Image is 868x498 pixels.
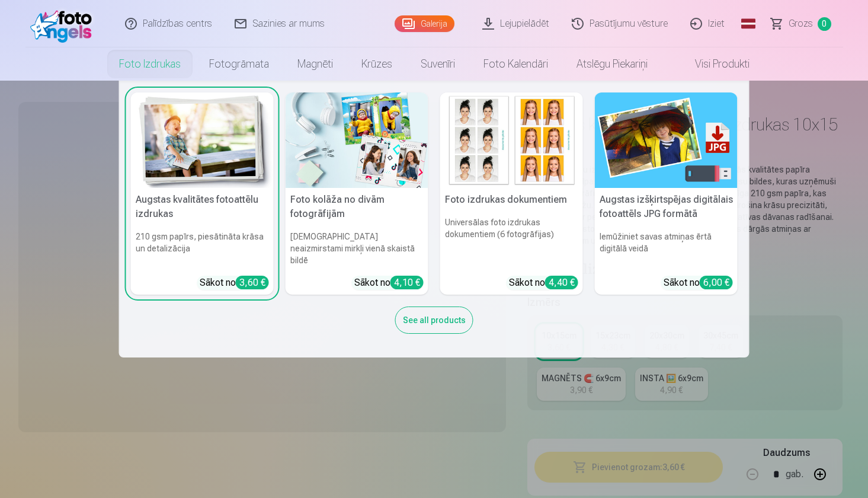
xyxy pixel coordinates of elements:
[390,276,424,289] div: 4,10 €
[545,276,578,289] div: 4,40 €
[131,92,274,295] a: Augstas kvalitātes fotoattēlu izdrukasAugstas kvalitātes fotoattēlu izdrukas210 gsm papīrs, piesā...
[286,188,428,226] h5: Foto kolāža no divām fotogrāfijām
[818,17,831,31] span: 0
[395,307,473,334] div: See all products
[700,276,733,289] div: 6,00 €
[105,47,195,81] a: Foto izdrukas
[354,276,424,290] div: Sākot no
[662,47,764,81] a: Visi produkti
[395,15,454,32] a: Galerija
[509,276,578,290] div: Sākot no
[562,47,662,81] a: Atslēgu piekariņi
[406,47,469,81] a: Suvenīri
[131,92,274,188] img: Augstas kvalitātes fotoattēlu izdrukas
[789,17,813,31] span: Grozs
[440,92,583,188] img: Foto izdrukas dokumentiem
[195,47,283,81] a: Fotogrāmata
[286,92,428,188] img: Foto kolāža no divām fotogrāfijām
[236,276,269,289] div: 3,60 €
[595,226,738,271] h6: Iemūžiniet savas atmiņas ērtā digitālā veidā
[131,226,274,271] h6: 210 gsm papīrs, piesātināta krāsa un detalizācija
[286,226,428,271] h6: [DEMOGRAPHIC_DATA] neaizmirstami mirkļi vienā skaistā bildē
[283,47,347,81] a: Magnēti
[395,313,473,325] a: See all products
[469,47,562,81] a: Foto kalendāri
[595,92,738,295] a: Augstas izšķirtspējas digitālais fotoattēls JPG formātāAugstas izšķirtspējas digitālais fotoattēl...
[664,276,733,290] div: Sākot no
[440,92,583,295] a: Foto izdrukas dokumentiemFoto izdrukas dokumentiemUniversālas foto izdrukas dokumentiem (6 fotogr...
[286,92,428,295] a: Foto kolāža no divām fotogrāfijāmFoto kolāža no divām fotogrāfijām[DEMOGRAPHIC_DATA] neaizmirstam...
[200,276,269,290] div: Sākot no
[595,92,738,188] img: Augstas izšķirtspējas digitālais fotoattēls JPG formātā
[440,212,583,271] h6: Universālas foto izdrukas dokumentiem (6 fotogrāfijas)
[347,47,406,81] a: Krūzes
[131,188,274,226] h5: Augstas kvalitātes fotoattēlu izdrukas
[30,5,98,43] img: /fa1
[595,188,738,226] h5: Augstas izšķirtspējas digitālais fotoattēls JPG formātā
[440,188,583,212] h5: Foto izdrukas dokumentiem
